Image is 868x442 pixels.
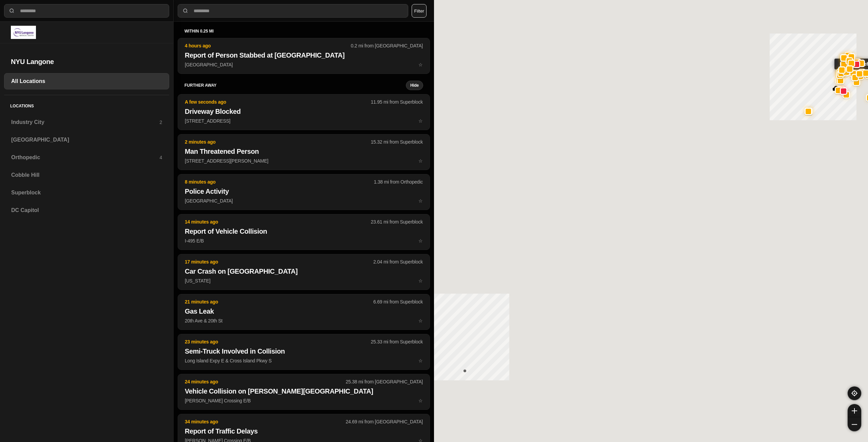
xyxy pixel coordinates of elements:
h2: Report of Person Stabbed at [GEOGRAPHIC_DATA] [185,50,423,60]
a: 24 minutes ago25.38 mi from [GEOGRAPHIC_DATA]Vehicle Collision on [PERSON_NAME][GEOGRAPHIC_DATA][... [178,398,430,403]
img: search [8,7,15,14]
p: 4 hours ago [185,42,351,49]
p: 23.61 mi from Superblock [371,218,423,225]
p: [US_STATE] [185,277,423,284]
a: Cobble Hill [4,167,169,183]
button: recenter [848,386,861,400]
button: Filter [412,4,427,18]
p: 25.33 mi from Superblock [371,338,423,345]
p: 4 [159,154,162,161]
p: [STREET_ADDRESS][PERSON_NAME] [185,157,423,164]
h5: within 0.25 mi [184,28,423,34]
a: 21 minutes ago6.69 mi from SuperblockGas Leak20th Ave & 20th Ststar [178,318,430,323]
h3: DC Capitol [11,206,162,214]
small: Hide [410,83,419,88]
h3: Cobble Hill [11,171,162,179]
button: 14 minutes ago23.61 mi from SuperblockReport of Vehicle CollisionI-495 E/Bstar [178,214,430,250]
button: 2 minutes ago15.32 mi from SuperblockMan Threatened Person[STREET_ADDRESS][PERSON_NAME]star [178,134,430,170]
p: 14 minutes ago [185,218,371,225]
a: 2 minutes ago15.32 mi from SuperblockMan Threatened Person[STREET_ADDRESS][PERSON_NAME]star [178,158,430,164]
a: Orthopedic4 [4,149,169,166]
img: zoom-out [852,422,857,427]
button: 24 minutes ago25.38 mi from [GEOGRAPHIC_DATA]Vehicle Collision on [PERSON_NAME][GEOGRAPHIC_DATA][... [178,374,430,410]
p: 24 minutes ago [185,378,346,385]
p: 8 minutes ago [185,178,374,185]
p: [GEOGRAPHIC_DATA] [185,197,423,204]
p: 17 minutes ago [185,258,373,265]
h5: further away [184,83,406,88]
p: 24.69 mi from [GEOGRAPHIC_DATA] [346,418,423,425]
span: star [418,398,423,403]
a: DC Capitol [4,202,169,218]
a: 8 minutes ago1.38 mi from OrthopedicPolice Activity[GEOGRAPHIC_DATA]star [178,198,430,204]
span: star [418,198,423,204]
h2: Vehicle Collision on [PERSON_NAME][GEOGRAPHIC_DATA] [185,386,423,396]
a: 14 minutes ago23.61 mi from SuperblockReport of Vehicle CollisionI-495 E/Bstar [178,238,430,244]
h2: Police Activity [185,187,423,196]
button: zoom-in [848,404,861,418]
p: 11.95 mi from Superblock [371,99,423,105]
a: [GEOGRAPHIC_DATA] [4,132,169,148]
p: 25.38 mi from [GEOGRAPHIC_DATA] [346,378,423,385]
button: zoom-out [848,418,861,431]
p: 23 minutes ago [185,338,371,345]
span: star [418,158,423,164]
h2: Report of Traffic Delays [185,426,423,436]
p: [STREET_ADDRESS] [185,118,423,124]
p: 1.38 mi from Orthopedic [374,178,423,185]
span: star [418,358,423,363]
h3: [GEOGRAPHIC_DATA] [11,136,162,144]
p: 6.69 mi from Superblock [373,298,423,305]
p: A few seconds ago [185,99,371,105]
span: star [418,118,423,124]
h3: Superblock [11,189,162,197]
h3: Industry City [11,118,159,126]
button: 23 minutes ago25.33 mi from SuperblockSemi-Truck Involved in CollisionLong Island Expy E & Cross ... [178,334,430,370]
p: 2.04 mi from Superblock [373,258,423,265]
p: 2 [159,119,162,126]
img: logo [11,26,36,39]
p: 2 minutes ago [185,139,371,145]
button: 21 minutes ago6.69 mi from SuperblockGas Leak20th Ave & 20th Ststar [178,294,430,330]
h3: All Locations [11,77,162,85]
h2: Car Crash on [GEOGRAPHIC_DATA] [185,267,423,276]
img: recenter [851,390,857,396]
a: 23 minutes ago25.33 mi from SuperblockSemi-Truck Involved in CollisionLong Island Expy E & Cross ... [178,358,430,363]
h2: Semi-Truck Involved in Collision [185,346,423,356]
span: star [418,278,423,283]
a: All Locations [4,73,169,89]
p: I-495 E/B [185,237,423,244]
a: Superblock [4,185,169,201]
p: [PERSON_NAME] Crossing E/B [185,397,423,404]
span: star [418,62,423,67]
h2: Driveway Blocked [185,107,423,116]
h3: Orthopedic [11,153,159,162]
p: Long Island Expy E & Cross Island Pkwy S [185,357,423,364]
h5: Locations [4,95,169,114]
h2: Gas Leak [185,307,423,316]
p: 15.32 mi from Superblock [371,139,423,145]
p: 0.2 mi from [GEOGRAPHIC_DATA] [351,42,423,49]
p: [GEOGRAPHIC_DATA] [185,61,423,68]
h2: NYU Langone [11,57,162,66]
a: 17 minutes ago2.04 mi from SuperblockCar Crash on [GEOGRAPHIC_DATA][US_STATE]star [178,278,430,283]
a: 4 hours ago0.2 mi from [GEOGRAPHIC_DATA]Report of Person Stabbed at [GEOGRAPHIC_DATA][GEOGRAPHIC_... [178,62,430,67]
h2: Man Threatened Person [185,147,423,156]
span: star [418,238,423,244]
button: Hide [406,81,423,90]
a: Industry City2 [4,114,169,130]
button: A few seconds ago11.95 mi from SuperblockDriveway Blocked[STREET_ADDRESS]star [178,94,430,130]
button: 8 minutes ago1.38 mi from OrthopedicPolice Activity[GEOGRAPHIC_DATA]star [178,174,430,210]
p: 21 minutes ago [185,298,373,305]
p: 34 minutes ago [185,418,346,425]
p: 20th Ave & 20th St [185,317,423,324]
button: 17 minutes ago2.04 mi from SuperblockCar Crash on [GEOGRAPHIC_DATA][US_STATE]star [178,254,430,290]
a: A few seconds ago11.95 mi from SuperblockDriveway Blocked[STREET_ADDRESS]star [178,118,430,124]
h2: Report of Vehicle Collision [185,227,423,236]
img: search [182,7,189,14]
span: star [418,318,423,323]
img: zoom-in [852,408,857,414]
button: 4 hours ago0.2 mi from [GEOGRAPHIC_DATA]Report of Person Stabbed at [GEOGRAPHIC_DATA][GEOGRAPHIC_... [178,38,430,74]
